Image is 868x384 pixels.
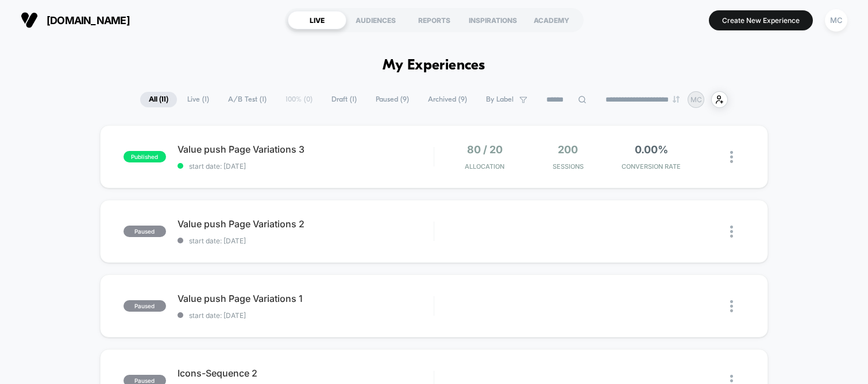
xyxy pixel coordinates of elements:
[140,92,177,107] span: All ( 11 )
[219,92,275,107] span: A/B Test ( 1 )
[690,95,702,104] p: MC
[612,162,690,170] span: CONVERSION RATE
[558,143,578,156] span: 200
[467,143,503,156] span: 80 / 20
[346,11,405,29] div: AUDIENCES
[178,143,434,155] span: Value push Page Variations 3
[47,14,130,26] span: [DOMAIN_NAME]
[288,11,346,29] div: LIVE
[124,151,166,162] span: published
[529,162,607,170] span: Sessions
[730,226,733,238] img: close
[124,300,166,312] span: paused
[730,300,733,312] img: close
[178,311,434,320] span: start date: [DATE]
[17,11,133,29] button: [DOMAIN_NAME]
[178,162,434,170] span: start date: [DATE]
[383,57,485,74] h1: My Experiences
[178,367,434,379] span: Icons-Sequence 2
[21,11,38,29] img: Visually logo
[179,92,218,107] span: Live ( 1 )
[419,92,476,107] span: Archived ( 9 )
[178,218,434,230] span: Value push Page Variations 2
[465,162,504,170] span: Allocation
[486,95,514,104] span: By Label
[178,293,434,304] span: Value push Page Variations 1
[367,92,418,107] span: Paused ( 9 )
[825,9,847,32] div: MC
[730,151,733,163] img: close
[178,236,434,245] span: start date: [DATE]
[635,143,668,156] span: 0.00%
[323,92,365,107] span: Draft ( 1 )
[673,96,680,103] img: end
[522,11,581,29] div: ACADEMY
[124,226,166,237] span: paused
[709,10,813,30] button: Create New Experience
[405,11,464,29] div: REPORTS
[464,11,522,29] div: INSPIRATIONS
[821,9,851,32] button: MC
